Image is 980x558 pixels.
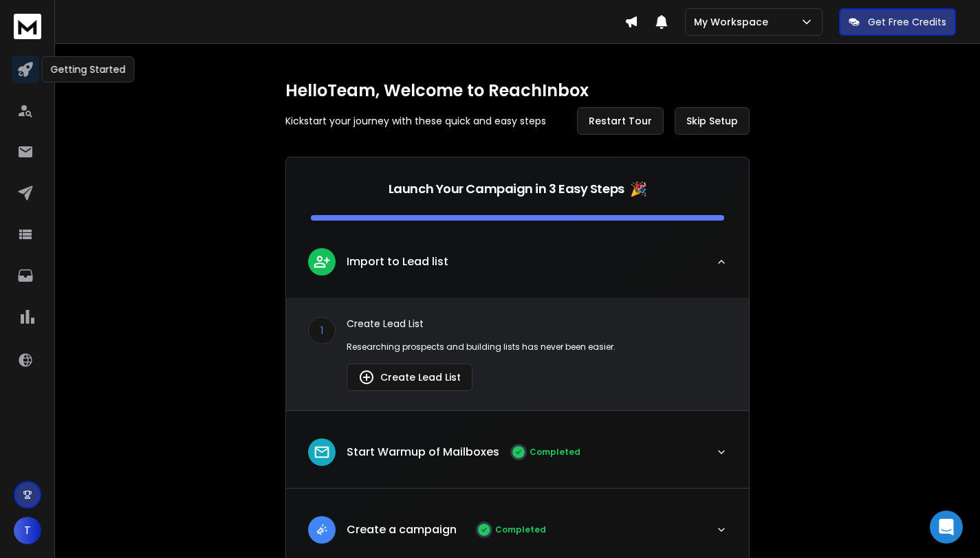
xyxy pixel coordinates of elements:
p: Researching prospects and building lists has never been easier. [347,342,727,353]
img: lead [313,443,331,461]
div: Open Intercom Messenger [930,511,963,544]
p: Create Lead List [347,317,727,331]
p: Completed [495,524,546,535]
div: Getting Started [42,56,135,82]
p: Import to Lead list [347,254,448,270]
button: Skip Setup [675,107,750,135]
img: lead [313,521,331,538]
span: 🎉 [630,179,647,199]
p: My Workspace [694,15,774,29]
p: Create a campaign [347,522,457,538]
button: leadStart Warmup of MailboxesCompleted [286,427,749,488]
p: Launch Your Campaign in 3 Easy Steps [389,179,624,199]
div: 1 [308,317,336,344]
span: Skip Setup [686,114,738,128]
p: Get Free Credits [868,15,946,29]
img: lead [358,369,375,386]
button: Create Lead List [347,364,472,391]
img: lead [313,253,331,270]
p: Completed [530,447,580,458]
button: Restart Tour [577,107,664,135]
p: Start Warmup of Mailboxes [347,444,499,460]
p: Kickstart your journey with these quick and easy steps [285,114,546,128]
button: T [14,517,41,544]
div: leadImport to Lead list [286,298,749,410]
button: Get Free Credits [839,8,956,36]
button: leadImport to Lead list [286,237,749,298]
h1: Hello Team , Welcome to ReachInbox [285,80,750,102]
img: logo [14,14,41,39]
